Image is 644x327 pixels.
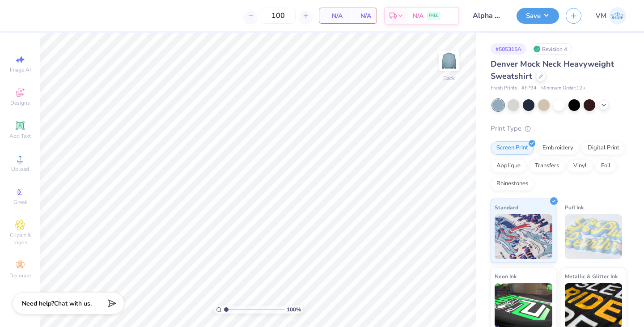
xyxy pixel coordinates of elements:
[353,11,371,21] span: N/A
[495,214,552,259] img: Standard
[54,299,92,308] span: Chat with us.
[582,141,625,155] div: Digital Print
[491,123,626,134] div: Print Type
[22,299,54,308] strong: Need help?
[491,141,534,155] div: Screen Print
[495,203,518,212] span: Standard
[495,272,517,281] span: Neon Ink
[440,52,458,70] img: Back
[287,306,301,314] span: 100 %
[609,7,626,25] img: Viraj Middha
[10,99,30,106] span: Designs
[491,59,614,81] span: Denver Mock Neck Heavyweight Sweatshirt
[595,159,616,173] div: Foil
[565,272,618,281] span: Metallic & Glitter Ink
[568,159,593,173] div: Vinyl
[413,11,424,21] span: N/A
[491,85,517,92] span: Fresh Prints
[429,13,438,19] span: FREE
[565,214,623,259] img: Puff Ink
[11,166,29,173] span: Upload
[4,232,36,246] span: Clipart & logos
[9,272,31,279] span: Decorate
[466,7,510,25] input: Untitled Design
[565,203,584,212] span: Puff Ink
[13,199,27,206] span: Greek
[541,85,586,92] span: Minimum Order: 12 +
[517,8,559,24] button: Save
[491,43,526,55] div: # 505315A
[537,141,579,155] div: Embroidery
[491,177,534,191] div: Rhinestones
[529,159,565,173] div: Transfers
[325,11,343,21] span: N/A
[521,85,537,92] span: # FP94
[531,43,572,55] div: Revision 4
[261,8,296,24] input: – –
[443,74,455,82] div: Back
[596,7,626,25] a: VM
[9,132,31,140] span: Add Text
[491,159,526,173] div: Applique
[10,66,31,73] span: Image AI
[596,11,606,21] span: VM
